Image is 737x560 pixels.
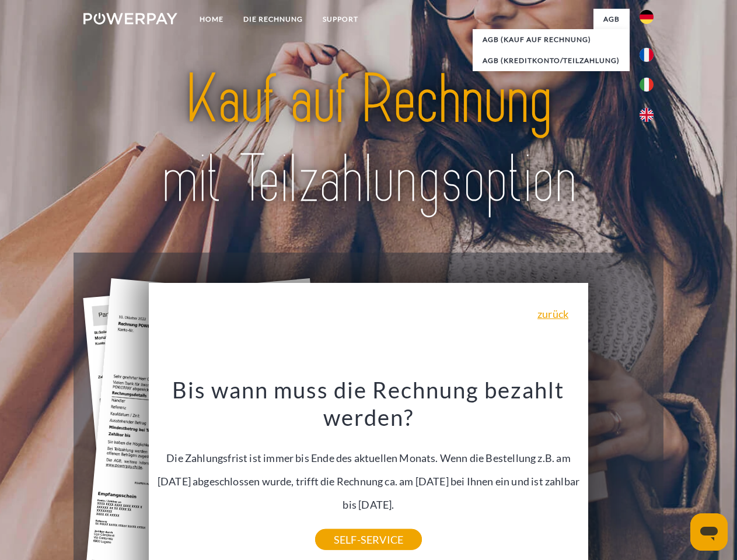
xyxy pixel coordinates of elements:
[537,309,568,319] a: zurück
[190,9,233,30] a: Home
[83,13,177,24] img: logo-powerpay-white.svg
[640,108,654,122] img: en
[640,78,654,92] img: it
[473,50,630,71] a: AGB (Kreditkonto/Teilzahlung)
[156,376,582,432] h3: Bis wann muss die Rechnung bezahlt werden?
[111,56,626,223] img: title-powerpay_de.svg
[313,9,368,30] a: SUPPORT
[593,9,630,30] a: agb
[640,10,654,24] img: de
[315,529,422,550] a: SELF-SERVICE
[690,513,728,551] iframe: Schaltfläche zum Öffnen des Messaging-Fensters
[473,29,630,50] a: AGB (Kauf auf Rechnung)
[640,48,654,62] img: fr
[233,9,313,30] a: DIE RECHNUNG
[156,376,582,540] div: Die Zahlungsfrist ist immer bis Ende des aktuellen Monats. Wenn die Bestellung z.B. am [DATE] abg...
